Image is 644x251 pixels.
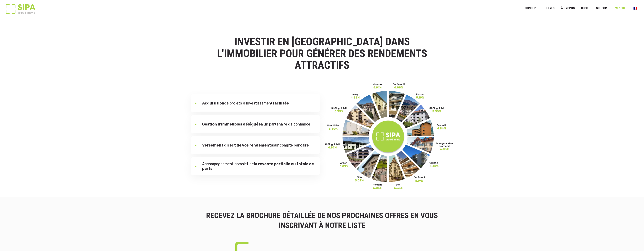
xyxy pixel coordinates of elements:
b: facilitée [273,101,289,105]
p: sur compte bancaire [202,143,309,147]
img: Ellipse-dot [195,166,196,167]
p: de projets d’investissement [202,101,289,105]
a: Concept [522,4,540,13]
b: Gestion d’immeubles déléguée [202,122,261,126]
p: Accompagnement complet de [202,162,316,171]
a: OFFRES [542,4,557,13]
img: Logo [6,4,35,14]
h2: Recevez la brochure détaillée de nos prochaines offres en vous inscrivant à notre liste [191,211,453,231]
p: à un partenaire de confiance [202,122,310,126]
img: Ellipse-dot [195,145,196,146]
img: Français [634,7,637,10]
b: la revente partielle ou totale de parts [202,162,314,171]
b: Versement direct de vos rendements [202,143,273,147]
a: Passer à [631,5,639,12]
a: Blog [579,4,591,13]
img: Ellipse-dot [195,124,196,125]
img: priorities [324,83,453,190]
img: Ellipse-dot [195,103,196,104]
a: À PROPOS [558,4,577,13]
a: VENDRE [613,4,628,13]
a: SUPPORT [594,4,611,13]
nav: Menu principal [525,3,638,13]
h1: INVESTIR EN [GEOGRAPHIC_DATA] DANS L'IMMOBILIER POUR GÉNÉRER DES RENDEMENTS ATTRACTIFS [208,36,437,71]
b: Acquisition [202,101,224,105]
